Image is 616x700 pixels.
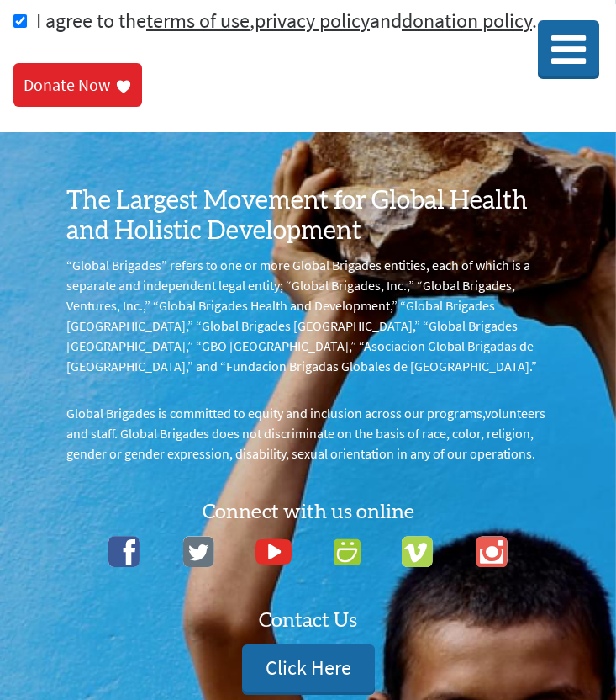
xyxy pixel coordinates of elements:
[36,8,537,34] span: I agree to the , and .
[66,491,550,526] h4: Connect with us online
[334,538,361,565] img: icon_smugmug.c8a20fed67501a237c1af5c9f669a5c5.png
[146,8,250,34] a: terms of use
[13,63,142,107] a: Donate Now
[66,597,550,634] h4: Contact Us
[402,8,532,34] a: donation policy
[24,73,110,97] div: Donate Now
[66,255,550,376] p: “Global Brigades” refers to one or more Global Brigades entities, each of which is a separate and...
[66,403,550,464] p: Global Brigades is committed to equity and inclusion across our programs,volunteers and staff. Gl...
[242,644,375,692] a: Click Here
[66,186,550,247] h3: The Largest Movement for Global Health and Holistic Development
[255,8,370,34] a: privacy policy
[266,655,351,681] p: Click Here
